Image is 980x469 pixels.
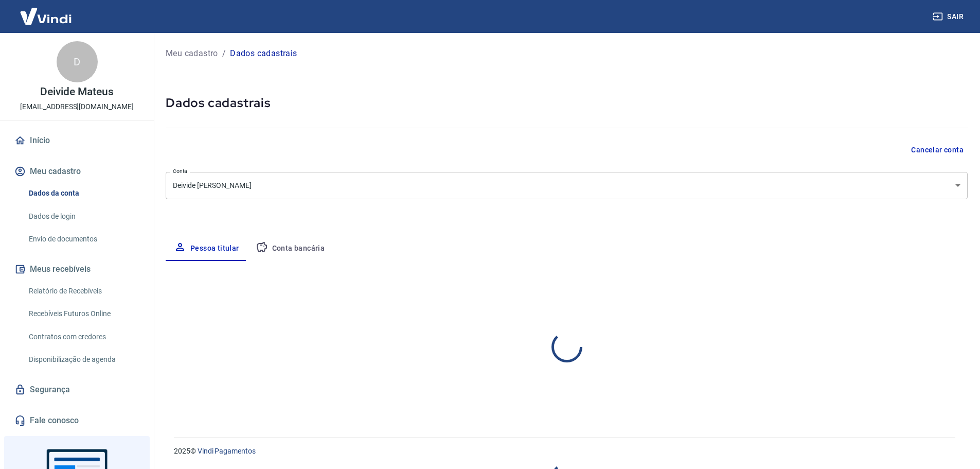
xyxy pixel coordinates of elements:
p: Dados cadastrais [230,47,297,60]
a: Fale conosco [12,409,141,432]
p: Deivide Mateus [40,86,113,97]
button: Meus recebíveis [12,258,141,281]
div: Deivide [PERSON_NAME] [166,172,968,199]
button: Conta bancária [247,236,333,261]
a: Meu cadastro [166,47,218,60]
a: Contratos com credores [25,326,141,348]
a: Recebíveis Futuros Online [25,303,141,324]
a: Dados de login [25,206,141,227]
button: Sair [931,7,968,26]
a: Disponibilização de agenda [25,349,141,370]
p: / [222,47,226,60]
button: Meu cadastro [12,160,141,183]
a: Vindi Pagamentos [198,447,256,455]
div: D [57,41,98,82]
a: Envio de documentos [25,229,141,250]
label: Conta [173,167,187,175]
p: [EMAIL_ADDRESS][DOMAIN_NAME] [20,101,134,112]
a: Segurança [12,378,141,401]
a: Início [12,129,141,152]
h5: Dados cadastrais [166,95,968,111]
p: 2025 © [174,446,955,457]
a: Relatório de Recebíveis [25,281,141,302]
button: Cancelar conta [907,141,968,160]
a: Dados da conta [25,183,141,204]
button: Pessoa titular [166,236,247,261]
img: Vindi [12,1,79,32]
